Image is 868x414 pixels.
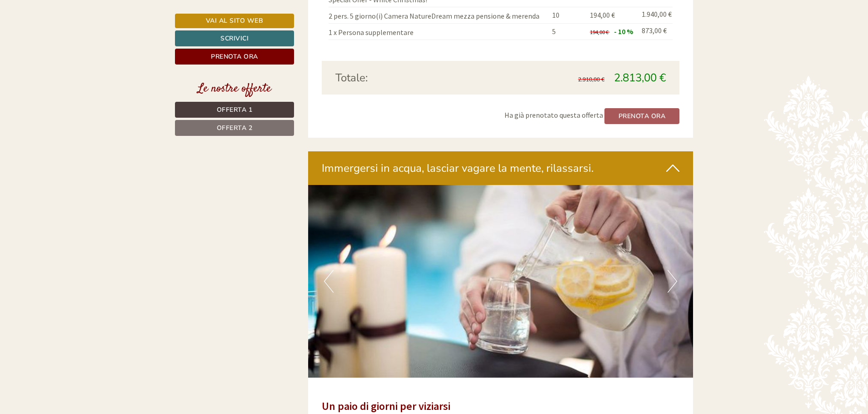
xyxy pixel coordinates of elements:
[614,70,666,85] span: 2.813,00 €
[590,29,609,35] span: 194,00 €
[324,270,334,293] button: Previous
[308,151,693,185] div: Immergersi in acqua, lasciar vagare la mente, rilassarsi.
[638,23,673,40] td: 873,00 €
[175,30,294,46] a: Scrivici
[329,70,501,85] div: Totale:
[668,270,677,293] button: Next
[217,105,253,114] span: Offerta 1
[329,23,549,40] td: 1 x Persona supplementare
[14,26,134,34] div: [GEOGRAPHIC_DATA]
[638,7,673,24] td: 1.940,00 €
[322,399,450,413] strong: Un paio di giorni per viziarsi
[549,23,586,40] td: 5
[175,49,294,65] a: Prenota ora
[312,239,359,255] button: Invia
[14,44,134,50] small: 07:59
[504,110,603,120] span: Ha già prenotato questa offerta
[614,27,633,36] span: - 10 %
[7,25,138,52] div: Buon giorno, come possiamo aiutarla?
[549,7,586,24] td: 10
[175,80,294,97] div: Le nostre offerte
[329,7,549,24] td: 2 pers. 5 giorno(i) Camera NatureDream mezza pensione & merenda
[578,76,604,83] span: 2.910,00 €
[175,14,294,28] a: Vai al sito web
[163,7,195,22] div: [DATE]
[590,10,615,20] span: 194,00 €
[217,124,253,132] span: Offerta 2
